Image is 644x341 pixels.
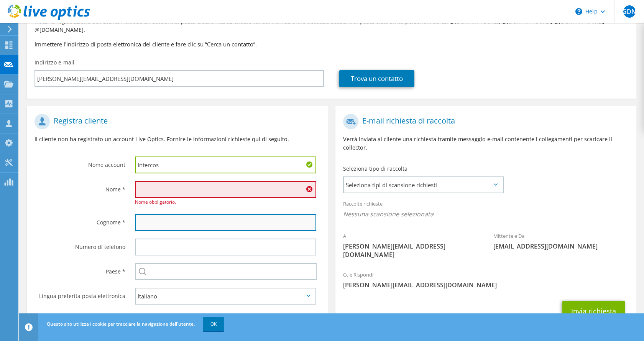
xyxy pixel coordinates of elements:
[34,239,125,251] label: Numero di telefono
[34,59,74,66] label: Indirizzo e-mail
[34,263,125,275] label: Paese *
[34,156,125,169] label: Nome account
[34,17,629,34] p: Nota: la registrazione dell'utente richiede un account di posta elettronica aziendale valido. Non...
[203,317,224,331] a: OK
[34,40,629,48] h3: Immettere l'indirizzo di posta elettronica del cliente e fare clic su “Cerca un contatto”.
[493,242,628,250] span: [EMAIL_ADDRESS][DOMAIN_NAME]
[575,8,582,15] svg: \n
[486,228,636,254] div: Mittente e Da
[335,228,486,263] div: A
[562,301,625,321] button: Invia richiesta
[343,242,478,259] span: [PERSON_NAME][EMAIL_ADDRESS][DOMAIN_NAME]
[343,114,625,129] h1: E-mail richiesta di raccolta
[343,281,629,289] span: [PERSON_NAME][EMAIL_ADDRESS][DOMAIN_NAME]
[339,70,414,87] a: Trova un contatto
[343,210,629,218] span: Nessuna scansione selezionata
[343,135,629,152] p: Verrà inviata al cliente una richiesta tramite messaggio e-mail contenente i collegamenti per sca...
[623,5,636,18] span: GDN
[335,267,636,293] div: Cc e Rispondi
[34,181,125,193] label: Nome *
[335,196,636,224] div: Raccolte richieste
[344,177,503,193] span: Seleziona tipi di scansione richiesti
[34,135,320,143] p: Il cliente non ha registrato un account Live Optics. Fornire le informazioni richieste qui di seg...
[34,114,316,129] h1: Registra cliente
[34,288,125,300] label: Lingua preferita posta elettronica
[34,214,125,226] label: Cognome *
[343,165,407,173] label: Seleziona tipo di raccolta
[47,321,195,327] span: Questo sito utilizza i cookie per tracciare la navigazione dell'utente.
[135,199,176,205] span: Nome obbligatorio.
